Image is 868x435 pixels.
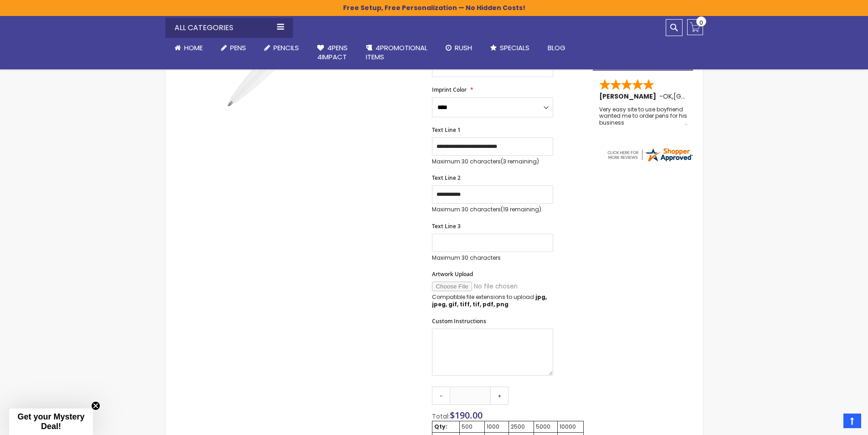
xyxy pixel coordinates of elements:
[487,423,507,430] div: 1000
[843,414,861,428] a: Top
[490,387,508,405] a: +
[455,409,483,421] span: 190.00
[500,43,529,52] span: Specials
[606,147,693,163] img: 4pens.com widget logo
[437,38,481,58] a: Rush
[699,18,703,27] span: 0
[432,317,486,325] span: Custom Instructions
[366,43,427,62] span: 4PROMOTIONAL ITEMS
[9,409,93,435] div: Get your Mystery Deal!Close teaser
[432,126,461,134] span: Text Line 1
[432,222,461,230] span: Text Line 3
[432,254,553,262] p: Maximum 30 characters
[434,423,447,430] strong: Qty:
[450,409,483,421] span: $
[17,412,84,431] span: Get your Mystery Deal!
[255,38,308,58] a: Pencils
[599,92,659,101] span: [PERSON_NAME]
[432,206,553,213] p: Maximum 30 characters
[659,92,740,101] span: - ,
[501,205,541,213] span: (19 remaining)
[687,19,703,35] a: 0
[230,43,246,52] span: Pens
[560,423,581,430] div: 10000
[165,18,293,38] div: All Categories
[432,158,553,165] p: Maximum 30 characters
[317,43,348,62] span: 4Pens 4impact
[308,38,357,68] a: 4Pens4impact
[432,174,461,182] span: Text Line 2
[548,43,565,52] span: Blog
[165,38,212,58] a: Home
[455,43,472,52] span: Rush
[673,92,740,101] span: [GEOGRAPHIC_DATA]
[432,86,467,94] span: Imprint Color
[606,157,693,165] a: 4pens.com certificate URL
[91,401,100,410] button: Close teaser
[481,38,539,58] a: Specials
[432,412,450,421] span: Total:
[432,293,547,308] strong: jpg, jpeg, gif, tiff, tif, pdf, png
[212,38,255,58] a: Pens
[511,423,532,430] div: 2500
[432,387,450,405] a: -
[536,423,555,430] div: 5000
[184,43,203,52] span: Home
[432,293,553,308] p: Compatible file extensions to upload:
[462,423,483,430] div: 500
[501,157,539,165] span: (3 remaining)
[599,106,688,126] div: Very easy site to use boyfriend wanted me to order pens for his business
[357,38,437,68] a: 4PROMOTIONALITEMS
[539,38,575,58] a: Blog
[273,43,299,52] span: Pencils
[432,270,473,278] span: Artwork Upload
[663,92,672,101] span: OK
